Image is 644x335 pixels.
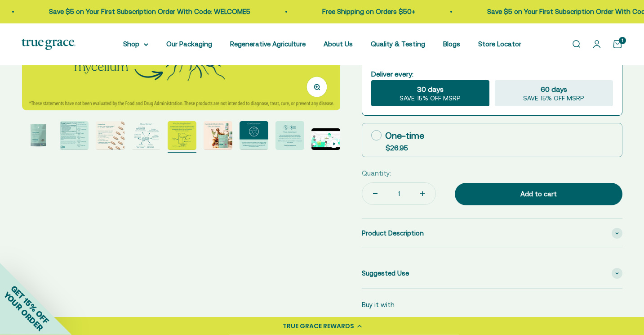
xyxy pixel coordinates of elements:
[478,40,521,48] a: Store Locator
[166,40,212,48] a: Our Packaging
[275,121,304,153] button: Go to item 9
[240,121,268,150] img: True Grace mushrooms undergo a multi-step hot water extraction process to create extracts with 25...
[362,299,395,310] p: Buy it with
[371,40,425,48] a: Quality & Testing
[409,183,435,204] button: Increase quantity
[311,128,340,153] button: Go to item 10
[96,121,124,153] button: Go to item 4
[168,121,196,153] button: Go to item 6
[240,121,268,153] button: Go to item 8
[362,168,391,179] label: Quantity:
[230,40,306,48] a: Regenerative Agriculture
[24,121,53,153] button: Go to item 2
[60,121,89,150] img: True Grace full-spectrum mushroom extracts are crafted with intention. We start with the fruiting...
[362,268,409,279] span: Suggested Use
[96,121,124,150] img: - Mushrooms are grown on their natural food source and hand-harvested at their peak - 250 mg beta...
[283,321,354,331] div: TRUE GRACE REWARDS
[9,284,51,326] span: GET 15% OFF
[132,121,160,150] img: Reishi supports immune health, daily balance, and longevity* Lion’s Mane supports brain, nerve, a...
[324,40,353,48] a: About Us
[275,121,304,150] img: We work with Alkemist Labs, an independent, accredited botanical testing lab, to test the purity,...
[2,290,45,333] span: YOUR ORDER
[204,121,232,150] img: Meaningful Ingredients. Effective Doses.
[443,40,460,48] a: Blogs
[40,6,241,17] p: Save $5 on Your First Subscription Order With Code: WELCOME5
[313,8,406,15] a: Free Shipping on Orders $50+
[362,259,622,288] summary: Suggested Use
[204,121,232,153] button: Go to item 7
[24,121,53,150] img: Myco-Renew
[455,183,622,205] button: Add to cart
[362,228,424,239] span: Product Description
[168,121,196,150] img: The "fruiting body" (typically the stem, gills, and cap of the mushroom) has higher levels of act...
[473,189,604,199] div: Add to cart
[132,121,160,153] button: Go to item 5
[123,39,148,50] summary: Shop
[362,219,622,248] summary: Product Description
[362,183,388,204] button: Decrease quantity
[60,121,89,153] button: Go to item 3
[619,37,626,44] cart-count: 1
